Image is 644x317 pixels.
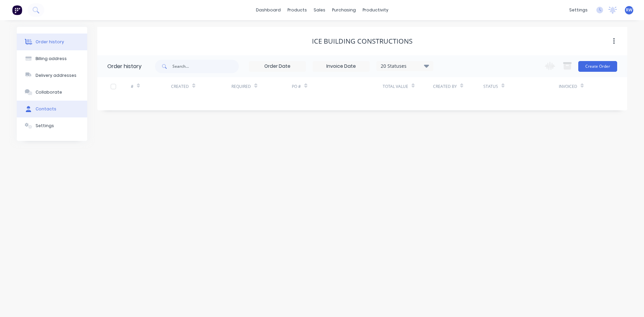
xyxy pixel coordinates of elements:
div: Created By [433,84,457,90]
div: Total Value [383,84,408,90]
div: 20 Statuses [377,62,433,70]
div: Billing address [36,56,67,62]
div: Invoiced [559,84,577,90]
div: Delivery addresses [36,72,76,78]
button: Settings [17,117,87,134]
div: Required [231,77,292,96]
input: Order Date [249,61,306,71]
button: Delivery addresses [17,67,87,84]
button: Contacts [17,101,87,117]
button: Order history [17,34,87,50]
div: # [131,77,171,96]
div: ICE BUILDING CONSTRUCTIONS [312,37,413,45]
a: dashboard [253,5,284,15]
img: Factory [12,5,22,15]
input: Search... [172,60,239,73]
span: RW [626,7,632,13]
div: purchasing [329,5,359,15]
div: sales [310,5,329,15]
div: Collaborate [36,89,62,95]
button: Create Order [578,61,617,72]
div: PO # [292,84,301,90]
div: Contacts [36,106,56,112]
input: Invoice Date [313,61,369,71]
div: Settings [36,123,54,129]
div: Invoiced [559,77,599,96]
div: # [131,84,133,90]
div: Created [171,77,231,96]
div: Required [231,84,251,90]
div: Created [171,84,189,90]
button: Billing address [17,50,87,67]
button: Collaborate [17,84,87,101]
div: products [284,5,310,15]
div: Status [483,84,498,90]
div: Order history [36,39,64,45]
div: Created By [433,77,483,96]
div: PO # [292,77,382,96]
div: Status [483,77,559,96]
div: Order history [107,62,142,70]
div: Total Value [383,77,433,96]
div: settings [566,5,591,15]
div: productivity [359,5,392,15]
